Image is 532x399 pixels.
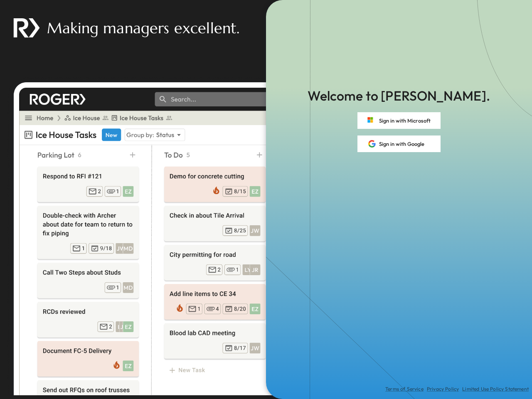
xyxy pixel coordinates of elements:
[427,386,459,392] a: Privacy Policy
[385,386,424,392] a: Terms of Service
[357,135,441,152] button: Sign in with Google
[308,86,490,106] p: Welcome to [PERSON_NAME].
[357,112,441,129] button: Sign in with Microsoft
[47,17,239,39] p: Making managers excellent.
[462,386,529,392] a: Limited Use Policy Statement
